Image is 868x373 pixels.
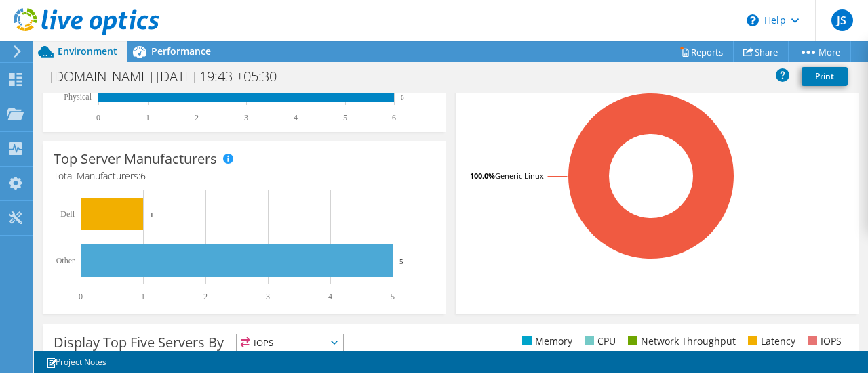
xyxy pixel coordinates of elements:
[237,334,343,351] span: IOPS
[470,171,495,181] tspan: 100.0%
[54,152,217,167] h3: Top Server Manufacturers
[669,41,734,62] a: Reports
[44,69,298,84] h1: [DOMAIN_NAME] [DATE] 19:43 +05:30
[195,113,199,123] text: 2
[788,41,851,62] a: More
[343,113,347,123] text: 5
[146,113,150,123] text: 1
[391,292,395,301] text: 5
[150,211,154,219] text: 1
[328,292,332,301] text: 4
[401,94,404,101] text: 6
[37,353,116,370] a: Project Notes
[804,334,842,349] li: IOPS
[54,169,436,183] h4: Total Manufacturers:
[58,45,117,58] span: Environment
[625,334,736,349] li: Network Throughput
[802,67,848,86] a: Print
[203,292,208,301] text: 2
[581,334,616,349] li: CPU
[141,292,145,301] text: 1
[96,113,100,123] text: 0
[79,292,83,301] text: 0
[745,334,795,349] li: Latency
[733,41,789,62] a: Share
[294,113,298,123] text: 4
[519,334,572,349] li: Memory
[244,113,248,123] text: 3
[392,113,396,123] text: 6
[747,14,759,26] svg: \n
[495,171,544,181] tspan: Generic Linux
[831,9,853,31] span: JS
[151,45,211,58] span: Performance
[56,256,75,265] text: Other
[140,169,146,182] span: 6
[60,209,75,219] text: Dell
[64,92,92,102] text: Physical
[399,257,403,265] text: 5
[266,292,270,301] text: 3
